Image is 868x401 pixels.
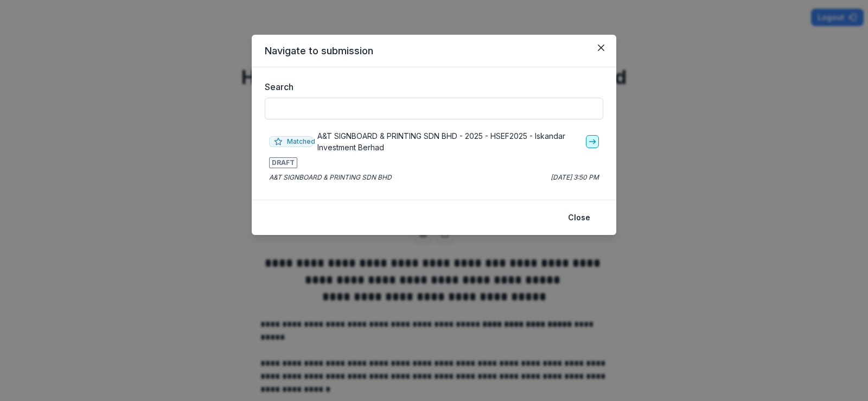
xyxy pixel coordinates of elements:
[317,130,582,153] p: A&T SIGNBOARD & PRINTING SDN BHD - 2025 - HSEF2025 - Iskandar Investment Berhad
[592,39,610,56] button: Close
[269,157,297,168] span: DRAFT
[269,173,392,182] p: A&T SIGNBOARD & PRINTING SDN BHD
[269,136,313,147] span: Matched
[265,80,597,93] label: Search
[561,209,597,226] button: Close
[551,173,599,182] p: [DATE] 3:50 PM
[252,35,616,67] header: Navigate to submission
[586,135,599,148] a: go-to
